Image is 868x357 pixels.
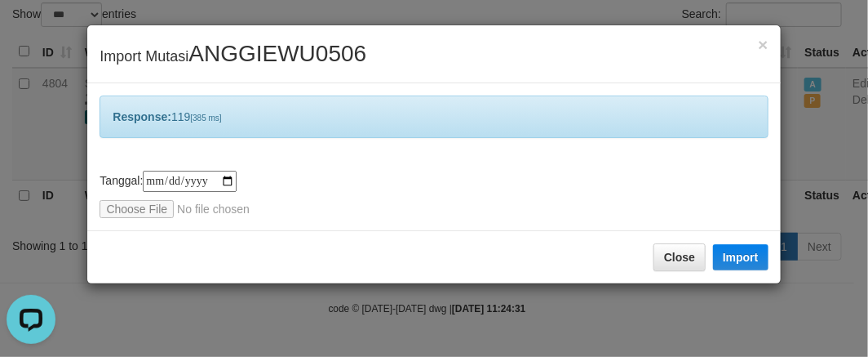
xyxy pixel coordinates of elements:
button: Close [653,243,706,271]
span: × [758,35,768,54]
b: Response: [113,110,171,123]
span: Import Mutasi [100,48,366,65]
div: Tanggal: [100,171,768,218]
span: ANGGIEWU0506 [188,41,366,66]
div: 119 [100,96,768,138]
button: Close [758,36,768,53]
button: Import [713,244,768,270]
span: [385 ms] [190,114,221,123]
button: Open LiveChat chat widget [7,7,55,56]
